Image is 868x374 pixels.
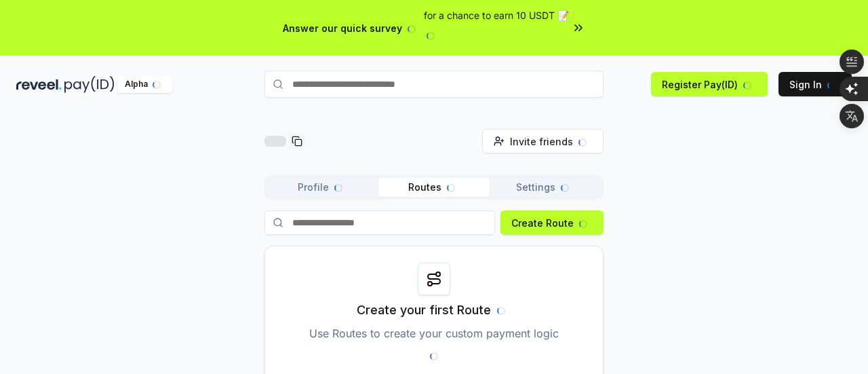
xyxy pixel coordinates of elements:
[510,136,573,147] monica-translate-origin-text: Invite friends
[482,129,604,153] button: Invite friends
[789,79,822,90] monica-translate-origin-text: Sign In
[64,76,115,93] img: pay_id
[283,22,402,34] monica-translate-origin-text: Answer our quick survey
[357,303,491,317] monica-translate-origin-text: Create your first Route
[778,72,852,96] button: Sign In
[408,181,441,193] monica-translate-origin-text: Routes
[511,217,574,229] monica-translate-origin-text: Create Route
[298,181,329,193] monica-translate-origin-text: Profile
[651,72,768,96] button: Register Pay(ID)
[516,181,555,193] monica-translate-origin-text: Settings
[125,79,148,89] monica-translate-origin-text: Alpha
[309,326,559,340] monica-translate-origin-text: Use Routes to create your custom payment logic
[500,210,604,235] button: Create Route
[662,79,738,90] monica-translate-origin-text: Register Pay(ID)
[16,76,62,93] img: reveel_dark
[424,10,569,21] monica-translate-origin-text: for a chance to earn 10 USDT 📝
